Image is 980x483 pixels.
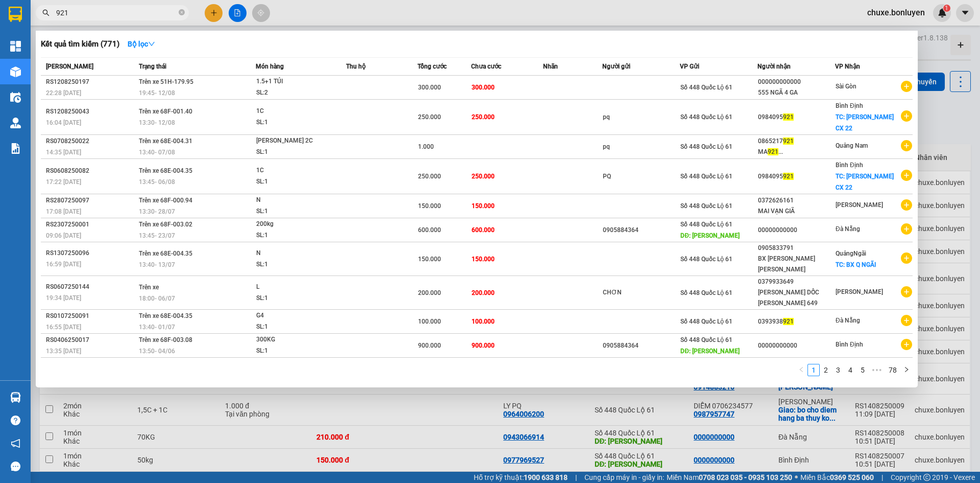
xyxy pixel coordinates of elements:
div: SL: 1 [256,117,333,128]
span: TC: BX Q NGÃI [836,261,876,268]
div: RS0607250144 [46,282,136,292]
div: G4 [256,310,333,321]
span: Người nhận [757,63,791,70]
span: Trên xe 68F-003.02 [139,221,192,228]
span: Trên xe 51H-179.95 [139,78,193,85]
span: Số 448 Quốc Lộ 61 [680,289,732,296]
span: plus-circle [901,110,912,122]
span: 22:28 [DATE] [46,89,81,97]
span: 13:30 - 28/07 [139,208,175,215]
div: N [256,195,333,206]
span: QuảngNgãi [836,250,866,257]
span: question-circle [11,416,20,425]
img: warehouse-icon [10,118,21,128]
span: 09:06 [DATE] [46,232,81,239]
span: 150.000 [472,202,495,210]
div: SL: 1 [256,293,333,304]
li: Next 5 Pages [869,364,885,376]
div: 0393938 [758,316,835,327]
span: 13:50 - 04/06 [139,348,175,355]
span: 16:59 [DATE] [46,261,81,268]
div: 200kg [256,219,333,230]
span: Trên xe [139,284,159,291]
a: 3 [832,364,844,376]
span: 150.000 [472,256,495,263]
span: Bình Định [836,341,863,348]
span: 16:55 [DATE] [46,324,81,331]
span: 13:30 - 12/08 [139,119,175,126]
div: RS0406250017 [46,335,136,346]
li: 4 [844,364,856,376]
img: warehouse-icon [10,66,21,77]
li: 1 [807,364,820,376]
div: N [256,248,333,259]
span: Số 448 Quốc Lộ 61 [680,113,732,121]
div: RS2307250001 [46,219,136,230]
div: SL: 1 [256,259,333,270]
div: 1.5+1 TÚI [256,76,333,87]
div: 555 NGÃ 4 GA [758,87,835,98]
span: 921 [783,113,794,121]
span: plus-circle [901,81,912,92]
div: 0984095 [758,171,835,182]
span: 250.000 [472,113,495,121]
button: Bộ lọcdown [119,36,163,52]
div: SL: 1 [256,230,333,241]
span: 200.000 [472,289,495,296]
li: 5 [856,364,869,376]
div: 0372626161 [758,195,835,206]
strong: Bộ lọc [128,40,155,48]
div: SL: 1 [256,147,333,158]
span: 921 [783,318,794,325]
span: 600.000 [418,226,441,234]
h3: Kết quả tìm kiếm ( 771 ) [41,39,119,50]
li: 78 [885,364,900,376]
span: Quảng Nam [836,142,868,149]
div: SL: 1 [256,321,333,333]
span: 13:40 - 07/08 [139,149,175,156]
span: 19:45 - 12/08 [139,89,175,97]
a: 5 [857,364,868,376]
span: DĐ: [PERSON_NAME] [680,348,740,355]
div: 1C [256,106,333,117]
div: L [256,282,333,293]
div: RS0608250082 [46,166,136,176]
span: Số 448 Quốc Lộ 61 [680,143,732,150]
div: 00000000000 [758,340,835,351]
div: 0905833791 [758,243,835,254]
span: 14:35 [DATE] [46,149,81,156]
div: PQ [603,171,679,182]
span: 300.000 [472,84,495,91]
div: 00000000000 [758,225,835,236]
div: 0905884364 [603,225,679,236]
div: MAI VẠN GIÃ [758,206,835,217]
div: 000000000000 [758,77,835,87]
span: close-circle [179,9,185,15]
span: plus-circle [901,223,912,235]
li: Previous Page [795,364,807,376]
div: 0379933649 [758,277,835,287]
span: Số 448 Quốc Lộ 61 [680,336,732,343]
span: 13:35 [DATE] [46,348,81,355]
a: 78 [886,364,900,376]
span: ••• [869,364,885,376]
span: Trên xe 68E-004.35 [139,312,192,319]
span: 18:00 - 06/07 [139,295,175,302]
span: 300.000 [418,84,441,91]
span: Bình Định [836,102,863,109]
span: Số 448 Quốc Lộ 61 [680,256,732,263]
span: Trạng thái [139,63,166,70]
div: RS2807250097 [46,195,136,206]
div: 0984095 [758,112,835,123]
span: right [903,366,910,373]
a: 2 [820,364,831,376]
span: 250.000 [472,173,495,180]
div: pq [603,142,679,152]
div: CHƠN [603,287,679,298]
span: plus-circle [901,140,912,151]
div: RS1208250197 [46,77,136,87]
span: 600.000 [472,226,495,234]
span: [PERSON_NAME] [836,201,883,209]
span: Số 448 Quốc Lộ 61 [680,221,732,228]
span: 921 [768,148,778,155]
